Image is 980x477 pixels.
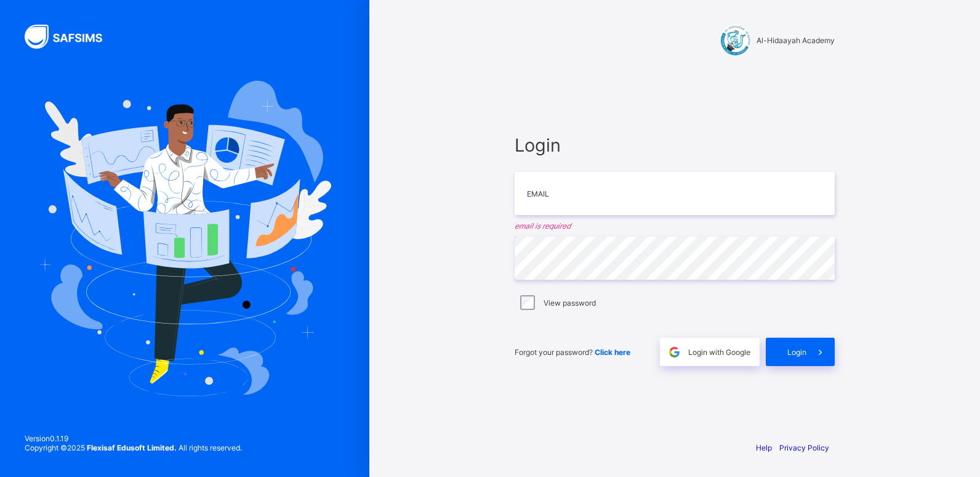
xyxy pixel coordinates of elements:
span: Copyright © 2025 All rights reserved. [25,443,242,452]
a: Privacy Policy [779,443,829,452]
img: SAFSIMS Logo [25,25,117,49]
span: Forgot your password? [515,348,630,357]
span: Version 0.1.19 [25,434,242,443]
img: google.396cfc9801f0270233282035f929180a.svg [667,345,681,359]
span: Login with Google [688,348,750,357]
em: email is required [515,221,835,230]
span: Login [787,348,806,357]
a: Click here [595,348,630,357]
label: View password [544,298,596,308]
strong: Flexisaf Edusoft Limited. [87,443,177,452]
span: Al-Hidaayah Academy [757,36,835,45]
img: Hero Image [38,81,331,396]
span: Login [515,134,835,156]
a: Help [756,443,772,452]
